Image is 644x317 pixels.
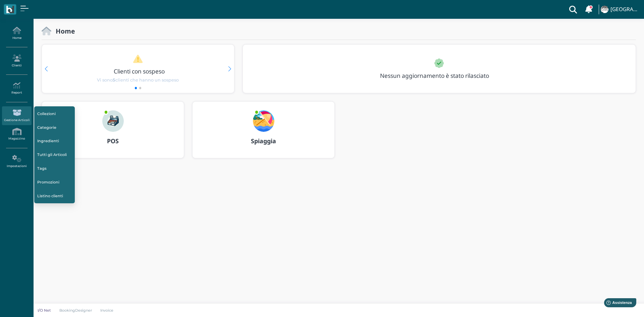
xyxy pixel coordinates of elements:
img: ... [253,110,274,132]
a: Categorie [34,121,75,134]
b: POS [107,137,119,145]
b: 5 [113,77,115,83]
a: Collezioni [34,108,75,120]
h3: Nessun aggiornamento è stato rilasciato [376,72,504,79]
a: Tags [34,162,75,175]
b: Spiaggia [251,137,276,145]
img: logo [6,6,14,13]
h2: Home [51,28,75,35]
a: ... POS [42,101,184,166]
a: Report [2,79,31,98]
div: 1 / 2 [42,45,234,93]
a: ... [GEOGRAPHIC_DATA] [600,1,640,17]
a: Clienti [2,52,31,70]
iframe: Help widget launcher [596,296,638,311]
img: ... [102,110,124,132]
img: ... [601,6,608,13]
a: Clienti con sospeso Vi sono5clienti che hanno un sospeso [55,54,221,83]
h4: [GEOGRAPHIC_DATA] [610,7,640,12]
div: Previous slide [45,66,48,71]
h3: Clienti con sospeso [56,68,222,74]
div: Next slide [228,66,231,71]
a: Home [2,24,31,43]
a: Tutti gli Articoli [34,149,75,161]
a: Listino clienti [34,190,75,202]
span: Vi sono clienti che hanno un sospeso [97,77,179,83]
span: Assistenza [20,5,44,10]
a: ... Spiaggia [192,101,335,166]
div: 1 / 1 [243,45,636,93]
a: Impostazioni [2,152,31,171]
a: Ingredienti [34,135,75,148]
a: Promozioni [34,176,75,189]
a: Gestione Articoli [2,106,31,125]
a: Magazzino [2,125,31,144]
